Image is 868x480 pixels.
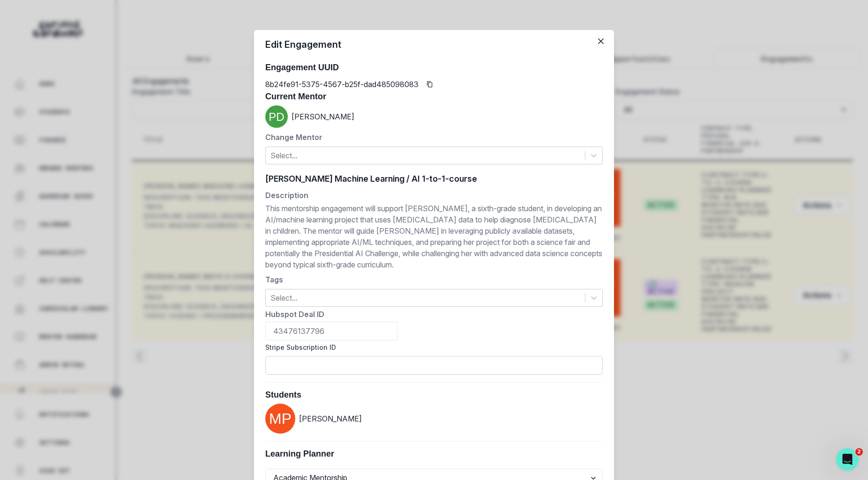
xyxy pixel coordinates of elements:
[265,172,477,186] span: [PERSON_NAME] Machine Learning / AI 1-to-1-course
[422,77,437,92] button: Copied to clipboard
[265,390,603,400] h3: Students
[593,34,608,49] button: Close
[265,309,603,320] p: Hubspot Deal ID
[265,404,295,434] img: svg
[265,79,419,90] p: 8b24fe91-5375-4567-b25f-dad485098083
[836,448,859,471] iframe: Intercom live chat
[292,111,354,122] p: [PERSON_NAME]
[855,448,863,456] span: 2
[265,274,603,285] p: Tags
[265,132,603,143] p: Change Mentor
[299,413,362,424] p: [PERSON_NAME]
[265,190,597,201] label: Description
[265,92,603,102] h3: Current Mentor
[254,30,614,59] header: Edit Engagement
[265,201,603,272] span: This mentorship engagement will support [PERSON_NAME], a sixth-grade student, in developing an AI...
[265,63,603,73] h3: Engagement UUID
[265,105,288,128] img: Pushti
[265,342,597,352] label: Stripe Subscription ID
[265,449,603,459] h3: Learning Planner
